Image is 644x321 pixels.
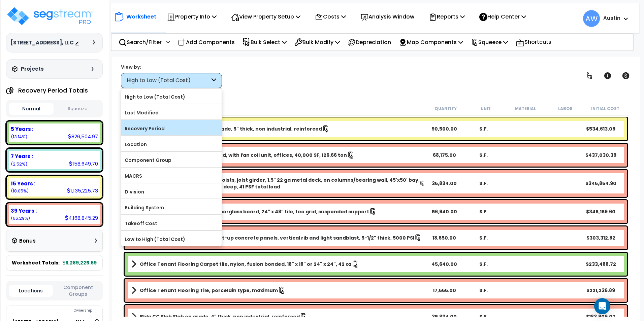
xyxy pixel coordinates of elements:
small: Unit [481,106,491,111]
div: Depreciation [344,34,395,50]
label: Low to High (Total Cost) [121,234,222,244]
b: Bldg Ext Tilt-Up CC Panel Wall Tilt-up concrete panels, vertical rib and light sandblast, 5-1/2" ... [140,235,414,241]
b: 15 Years : [11,180,35,187]
p: Bulk Select [243,38,287,47]
div: $183,909.07 [581,313,620,320]
b: Bldg CC Slab Slab on grade, 4" thick, non industrial, reinforced [140,313,300,320]
div: S.F. [464,313,503,320]
h3: Bonus [19,238,36,244]
p: Bulk Modify [294,38,340,47]
div: View by: [121,64,222,70]
a: Assembly Title [131,150,425,160]
label: Component Group [121,155,222,165]
p: Reports [429,12,465,21]
a: Assembly Title [131,259,425,269]
div: 35,834.00 [425,180,464,187]
b: 39 Years : [11,207,37,214]
div: Open Intercom Messenger [594,298,610,314]
div: $233,488.72 [581,261,620,267]
div: 158,649.70 [69,160,98,167]
div: S.F. [464,261,503,267]
label: MACRS [121,171,222,181]
a: Assembly Title [131,286,425,295]
div: 18,650.00 [425,235,464,241]
button: Squeeze [55,103,100,115]
h3: [STREET_ADDRESS], LLC [10,39,74,46]
b: 7 Years : [11,153,33,160]
p: Depreciation [348,38,391,47]
b: Office Tenant Flooring Tile, porcelain type, maximum [140,287,278,294]
div: S.F. [464,235,503,241]
h3: Projects [21,66,44,72]
div: 17,555.00 [425,287,464,294]
a: Assembly Title [131,177,425,190]
label: Takeoff Cost [121,218,222,228]
div: 56,940.00 [425,208,464,215]
b: Ceiling Acoustic ceilings, 5/8" fiberglass board, 24" x 48" tile, tee grid, suspended support [140,208,369,215]
div: S.F. [464,152,503,158]
button: Normal [9,103,54,115]
p: Squeeze [471,38,508,47]
button: Locations [9,285,53,297]
div: $437,030.39 [581,152,620,158]
p: Property Info [167,12,217,21]
b: Austin [603,14,620,22]
p: Search/Filter [119,38,162,47]
label: Division [121,187,222,197]
small: Labor [558,106,573,111]
label: Last Modified [121,108,222,118]
div: High to Low (Total Cost) [127,77,210,84]
div: 1,135,225.73 [67,187,98,194]
span: Worksheet Totals: [12,259,60,266]
small: Quantity [434,106,457,111]
div: 35,834.00 [425,313,464,320]
b: 5 Years : [11,126,33,133]
label: Recovery Period [121,123,222,134]
p: Shortcuts [516,37,551,47]
div: Add Components [174,34,238,50]
div: S.F. [464,287,503,294]
label: High to Low (Total Cost) [121,92,222,102]
p: Add Components [178,38,235,47]
p: View Property Setup [231,12,300,21]
div: S.F. [464,180,503,187]
small: Initial Cost [591,106,619,111]
small: Material [515,106,536,111]
img: logo_pro_r.png [6,6,94,26]
div: $534,613.09 [581,126,620,132]
div: Shortcuts [512,34,555,50]
small: (13.14%) [11,134,27,140]
p: Help Center [479,12,526,21]
div: 45,640.00 [425,261,464,267]
b: Site Concrete Paving Slab on grade, 5" thick, non industrial, reinforced [140,126,322,132]
a: Assembly Title [131,124,425,134]
div: S.F. [464,126,503,132]
h4: Recovery Period Totals [18,87,88,94]
div: Ownership [20,307,102,315]
b: Bldg Roof Structure Roof, steel joists, joist girder, 1.5" 22 ga metal deck, on columns/bearing w... [140,177,420,190]
div: 826,504.97 [68,133,98,140]
div: 4,168,845.29 [65,214,98,221]
p: Costs [315,12,346,21]
p: Worksheet [126,12,156,21]
div: 68,175.00 [425,152,464,158]
button: Component Groups [56,284,100,298]
span: AW [583,10,600,27]
small: (18.05%) [11,188,29,194]
div: $345,159.60 [581,208,620,215]
small: (66.29%) [11,215,30,221]
div: $345,854.90 [581,180,620,187]
a: Assembly Title [131,207,425,216]
div: $303,312.82 [581,235,620,241]
b: 6,289,225.69 [63,259,97,266]
b: HVAC Packaged chiller, air cooled, with fan coil unit, offices, 40,000 SF, 126.66 ton [140,152,347,158]
small: (2.52%) [11,161,27,167]
p: Map Components [399,38,463,47]
div: S.F. [464,208,503,215]
a: Assembly Title [131,233,425,243]
p: Analysis Window [360,12,414,21]
label: Building System [121,203,222,213]
div: $221,236.89 [581,287,620,294]
b: Office Tenant Flooring Carpet tile, nylon, fusion bonded, 18" x 18" or 24" x 24", 42 oz [140,261,352,267]
div: 90,500.00 [425,126,464,132]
